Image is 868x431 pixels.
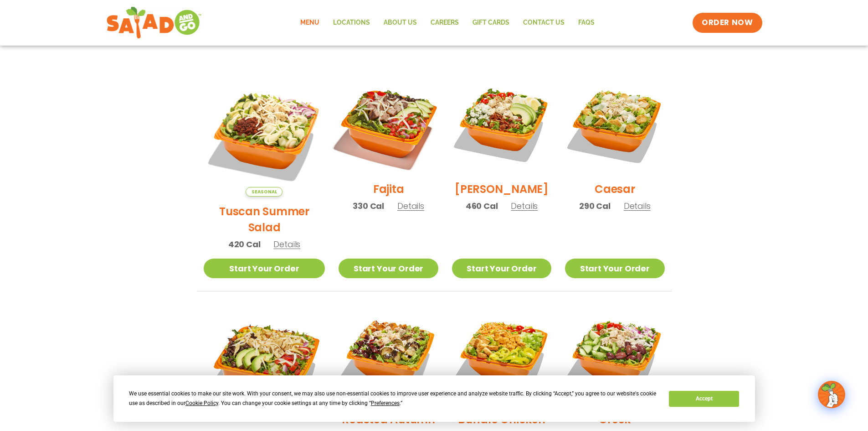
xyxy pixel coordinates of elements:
img: Product photo for Roasted Autumn Salad [339,305,438,405]
div: We use essential cookies to make our site work. With your consent, we may also use non-essential ... [129,389,658,408]
a: Start Your Order [204,259,325,278]
img: Product photo for Cobb Salad [452,75,551,174]
nav: Menu [293,12,601,33]
img: Product photo for Greek Salad [565,305,664,405]
img: new-SAG-logo-768×292 [106,5,202,41]
a: Locations [326,12,377,33]
span: Seasonal [246,187,282,197]
a: About Us [377,12,424,33]
a: GIFT CARDS [466,12,516,33]
img: wpChatIcon [819,382,844,407]
a: Start Your Order [339,259,438,278]
h2: Fajita [373,181,404,197]
span: Preferences [371,400,400,406]
img: Product photo for Fajita Salad [330,66,447,183]
span: 460 Cal [466,200,498,212]
span: Details [273,239,300,250]
button: Accept [669,391,739,407]
span: 290 Cal [579,200,611,212]
a: Start Your Order [565,259,664,278]
img: Product photo for Tuscan Summer Salad [204,75,325,197]
span: ORDER NOW [702,17,753,28]
span: 330 Cal [353,200,384,212]
span: Details [397,200,424,212]
span: Details [511,200,538,212]
span: Details [624,200,651,212]
a: Start Your Order [452,259,551,278]
h2: Caesar [595,181,635,197]
h2: [PERSON_NAME] [455,181,549,197]
h2: Tuscan Summer Salad [204,203,325,235]
a: Menu [293,12,326,33]
img: Product photo for Buffalo Chicken Salad [452,305,551,405]
a: FAQs [571,12,601,33]
a: ORDER NOW [693,13,762,33]
img: Product photo for BBQ Ranch Salad [204,305,325,427]
span: 420 Cal [228,238,261,250]
div: Cookie Consent Prompt [113,375,755,422]
img: Product photo for Caesar Salad [565,75,664,174]
a: Contact Us [516,12,571,33]
a: Careers [424,12,466,33]
span: Cookie Policy [185,400,218,406]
